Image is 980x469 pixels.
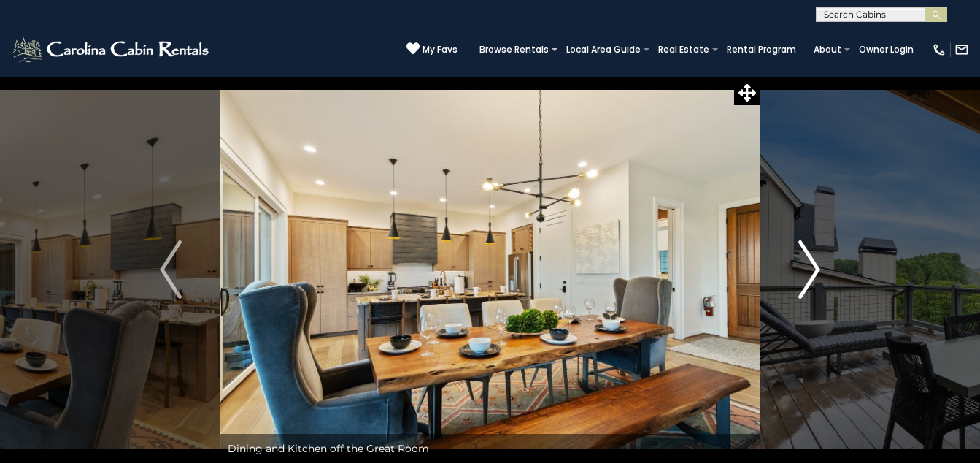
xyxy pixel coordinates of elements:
[220,434,760,463] div: Dining and Kitchen off the Great Room
[932,42,946,57] img: phone-regular-white.png
[852,39,921,60] a: Owner Login
[719,39,803,60] a: Rental Program
[160,240,182,299] img: arrow
[121,76,220,463] button: Previous
[559,39,648,60] a: Local Area Guide
[651,39,717,60] a: Real Estate
[406,42,458,57] a: My Favs
[806,39,849,60] a: About
[954,42,969,57] img: mail-regular-white.png
[11,35,213,64] img: White-1-2.png
[423,43,458,56] span: My Favs
[798,240,820,299] img: arrow
[760,76,859,463] button: Next
[472,39,556,60] a: Browse Rentals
